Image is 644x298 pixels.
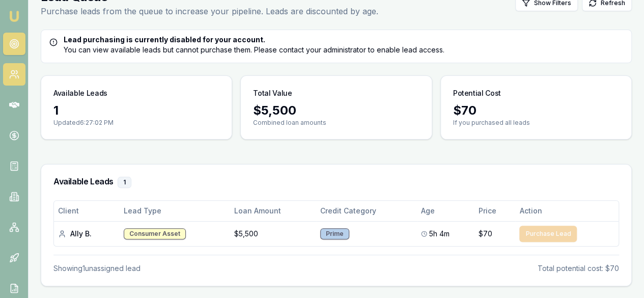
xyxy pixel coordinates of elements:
[515,201,619,221] th: Action
[316,201,417,221] th: Credit Category
[253,88,292,98] h3: Total Value
[538,263,619,274] div: Total potential cost: $70
[417,201,474,221] th: Age
[53,88,107,98] h3: Available Leads
[453,88,501,98] h3: Potential Cost
[124,228,186,239] div: Consumer Asset
[230,201,317,221] th: Loan Amount
[474,201,515,221] th: Price
[53,177,619,188] h3: Available Leads
[120,201,230,221] th: Lead Type
[253,102,419,119] div: $ 5,500
[453,119,619,127] p: If you purchased all leads
[320,228,349,239] div: Prime
[53,102,219,119] div: 1
[64,35,265,44] strong: Lead purchasing is currently disabled for your account.
[429,229,450,239] span: 5h 4m
[54,201,120,221] th: Client
[53,119,219,127] p: Updated 6:27:02 PM
[8,10,20,22] img: emu-icon-u.png
[58,229,116,239] div: Ally B.
[230,221,317,246] td: $5,500
[49,35,623,55] div: You can view available leads but cannot purchase them. Please contact your administrator to enabl...
[479,229,492,239] span: $70
[41,5,378,17] p: Purchase leads from the queue to increase your pipeline. Leads are discounted by age.
[118,177,131,188] div: 1
[53,263,141,274] div: Showing 1 unassigned lead
[453,102,619,119] div: $ 70
[253,119,419,127] p: Combined loan amounts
